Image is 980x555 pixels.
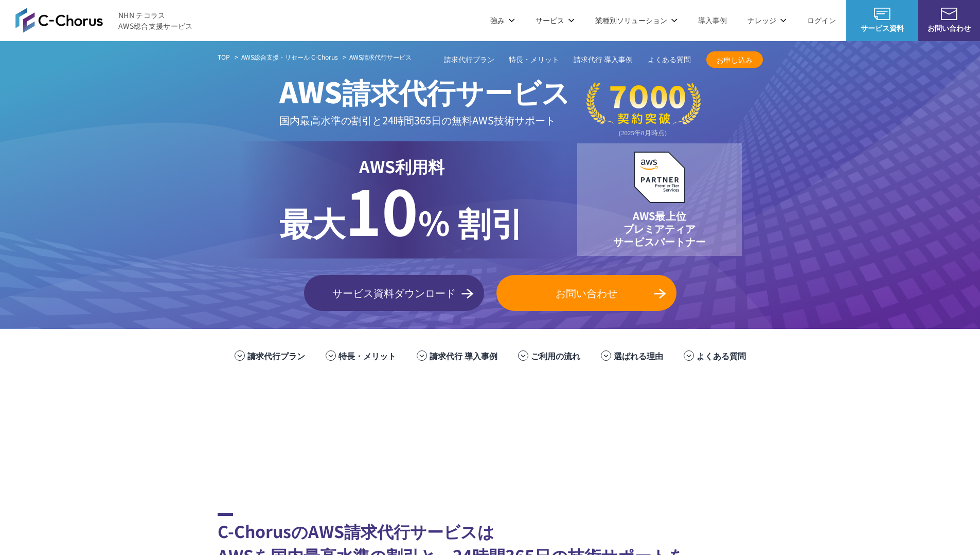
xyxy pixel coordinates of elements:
a: 請求代行プラン [247,349,305,362]
a: AWS総合支援サービス C-Chorus NHN テコラスAWS総合支援サービス [15,8,193,32]
a: サービス資料ダウンロード [304,275,484,311]
img: ミズノ [112,390,194,431]
span: お申し込み [706,54,763,65]
span: サービス資料 [846,23,918,33]
img: AWSプレミアティアサービスパートナー [634,152,685,203]
a: 選ばれる理由 [614,349,663,362]
a: 特長・メリット [509,54,559,65]
span: お問い合わせ [496,285,676,301]
a: お問い合わせ [496,275,676,311]
span: お問い合わせ [918,23,980,33]
p: 国内最高水準の割引と 24時間365日の無料AWS技術サポート [279,112,570,128]
a: よくある質問 [648,54,691,65]
a: ログイン [807,15,836,26]
img: 大阪工業大学 [811,441,894,482]
img: フジモトHD [297,390,379,431]
img: 一橋大学 [719,441,801,482]
p: 強み [490,15,515,26]
img: AWS総合支援サービス C-Chorus [15,8,103,32]
span: NHN テコラス AWS総合支援サービス [118,10,193,31]
img: 住友生命保険相互 [204,390,287,431]
img: エイチーム [163,441,245,482]
img: 早稲田大学 [626,441,708,482]
img: 東京書籍 [575,390,657,431]
img: 日本財団 [441,441,523,482]
p: 業種別ソリューション [595,15,678,26]
p: ナレッジ [747,15,787,26]
span: 最大 [279,198,345,245]
p: % 割引 [279,178,524,246]
span: 10 [345,164,418,254]
img: クリーク・アンド・リバー [256,441,338,482]
img: 契約件数 [586,82,701,137]
img: 国境なき医師団 [348,441,431,482]
span: サービス資料ダウンロード [304,285,484,301]
img: エアトリ [389,390,472,431]
img: クリスピー・クリーム・ドーナツ [667,390,750,431]
a: お申し込み [706,51,763,68]
img: ファンコミュニケーションズ [70,441,153,482]
a: TOP [218,52,230,62]
a: 請求代行プラン [444,54,494,65]
img: 三菱地所 [19,390,101,431]
img: お問い合わせ [941,8,957,20]
a: よくある質問 [697,349,746,362]
a: 特長・メリット [338,349,396,362]
p: AWS最上位 プレミアティア サービスパートナー [613,209,706,248]
img: 慶應義塾 [533,441,616,482]
p: AWS利用料 [279,154,524,178]
a: ご利用の流れ [531,349,580,362]
img: 共同通信デジタル [760,390,842,431]
a: 導入事例 [698,15,727,26]
a: 請求代行 導入事例 [430,349,497,362]
a: AWS総合支援・リセール C-Chorus [241,52,338,62]
a: 請求代行 導入事例 [574,54,633,65]
p: サービス [536,15,575,26]
img: AWS総合支援サービス C-Chorus サービス資料 [874,8,890,20]
img: ヤマサ醤油 [482,390,564,431]
img: まぐまぐ [852,390,935,431]
span: AWS請求代行サービス [279,70,570,112]
span: AWS請求代行サービス [349,52,412,61]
